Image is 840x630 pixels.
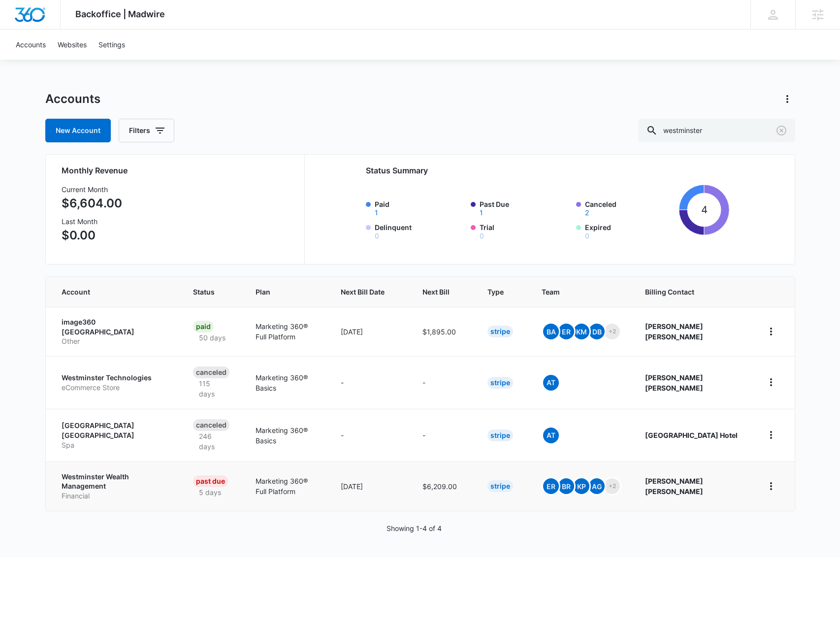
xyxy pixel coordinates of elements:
span: BR [558,478,574,494]
span: Backoffice | Madwire [75,9,165,19]
p: Marketing 360® Basics [256,425,317,446]
div: Stripe [487,430,513,441]
a: New Account [45,119,111,142]
p: Showing 1-4 of 4 [387,523,442,533]
p: Marketing 360® Full Platform [256,321,317,342]
p: Westminster Technologies [62,373,169,383]
a: Websites [52,30,93,60]
button: Paid [375,209,378,216]
td: $6,209.00 [411,462,476,511]
td: - [411,409,476,462]
span: Type [487,287,504,297]
button: home [763,324,779,339]
span: +2 [604,324,620,339]
h2: Status Summary [366,165,730,176]
a: [GEOGRAPHIC_DATA] [GEOGRAPHIC_DATA]Spa [62,421,169,450]
div: Stripe [487,326,513,337]
a: image360 [GEOGRAPHIC_DATA]Other [62,317,169,346]
p: Other [62,336,169,346]
p: 246 days [193,431,232,452]
span: AG [589,478,605,494]
p: $6,604.00 [62,195,122,212]
div: Past Due [193,475,228,487]
div: Canceled [193,419,229,431]
td: - [411,356,476,409]
div: Paid [193,321,214,332]
td: $1,895.00 [411,307,476,356]
h3: Last Month [62,216,122,227]
button: Past Due [480,209,483,216]
label: Delinquent [375,222,465,239]
button: home [763,478,779,494]
h1: Accounts [45,92,100,106]
span: Status [193,287,218,297]
button: Actions [779,91,795,107]
span: Next Bill [422,287,450,297]
strong: [PERSON_NAME] [PERSON_NAME] [645,322,703,341]
td: [DATE] [329,307,411,356]
span: +2 [604,478,620,494]
strong: [PERSON_NAME] [PERSON_NAME] [645,373,703,392]
p: 115 days [193,378,232,399]
span: Team [542,287,607,297]
tspan: 4 [701,203,708,216]
span: Billing Contact [645,287,739,297]
span: At [543,375,559,391]
span: KM [574,324,589,339]
span: Account [62,287,155,297]
p: [GEOGRAPHIC_DATA] [GEOGRAPHIC_DATA] [62,421,169,440]
h2: Monthly Revenue [62,165,292,176]
label: Canceled [585,199,676,216]
p: eCommerce Store [62,383,169,393]
p: Spa [62,440,169,450]
p: 5 days [193,487,227,497]
td: - [329,356,411,409]
a: Westminster Wealth ManagementFinancial [62,472,169,501]
span: ER [543,478,559,494]
label: Expired [585,222,676,239]
label: Trial [480,222,570,239]
span: Plan [256,287,317,297]
td: [DATE] [329,462,411,511]
h3: Current Month [62,184,122,195]
strong: [PERSON_NAME] [PERSON_NAME] [645,477,703,496]
a: Westminster TechnologieseCommerce Store [62,373,169,392]
p: Financial [62,491,169,501]
p: $0.00 [62,227,122,244]
p: 50 days [193,332,231,343]
span: Next Bill Date [341,287,385,297]
button: home [763,427,779,443]
p: Marketing 360® Full Platform [256,476,317,497]
label: Past Due [480,199,570,216]
span: ER [558,324,574,339]
a: Settings [93,30,131,60]
button: Canceled [585,209,589,216]
p: Marketing 360® Basics [256,372,317,393]
a: Accounts [10,30,52,60]
div: Canceled [193,366,229,378]
div: Stripe [487,480,513,492]
span: KP [574,478,589,494]
span: BA [543,324,559,339]
button: Filters [119,119,174,142]
strong: [GEOGRAPHIC_DATA] Hotel [645,431,738,439]
span: At [543,428,559,443]
button: Clear [774,123,789,138]
span: DB [589,324,605,339]
p: image360 [GEOGRAPHIC_DATA] [62,317,169,336]
button: home [763,374,779,390]
p: Westminster Wealth Management [62,472,169,491]
label: Paid [375,199,465,216]
div: Stripe [487,377,513,389]
input: Search [638,119,795,142]
td: - [329,409,411,462]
